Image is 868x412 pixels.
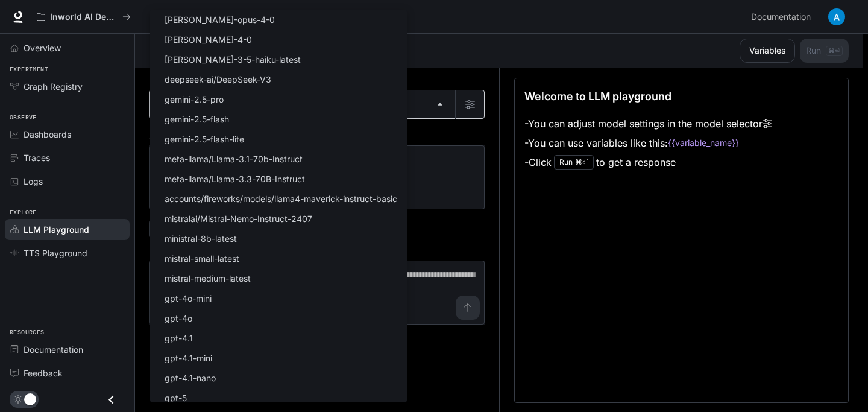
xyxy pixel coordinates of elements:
p: gpt-5 [165,391,187,404]
p: ministral-8b-latest [165,232,237,245]
p: meta-llama/Llama-3.1-70b-Instruct [165,153,303,165]
p: gemini-2.5-flash-lite [165,133,244,145]
p: [PERSON_NAME]-3-5-haiku-latest [165,53,301,66]
p: deepseek-ai/DeepSeek-V3 [165,73,271,86]
p: gpt-4.1 [165,332,193,344]
p: gpt-4.1-mini [165,352,212,364]
p: gpt-4.1-nano [165,372,216,384]
p: gpt-4o [165,312,192,325]
p: [PERSON_NAME]-4-0 [165,33,252,46]
p: mistral-medium-latest [165,272,251,285]
p: gemini-2.5-pro [165,93,224,106]
p: gpt-4o-mini [165,292,212,305]
p: accounts/fireworks/models/llama4-maverick-instruct-basic [165,192,397,205]
p: mistral-small-latest [165,252,239,265]
p: gemini-2.5-flash [165,113,229,125]
p: [PERSON_NAME]-opus-4-0 [165,13,275,26]
p: meta-llama/Llama-3.3-70B-Instruct [165,173,305,185]
p: mistralai/Mistral-Nemo-Instruct-2407 [165,212,312,225]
